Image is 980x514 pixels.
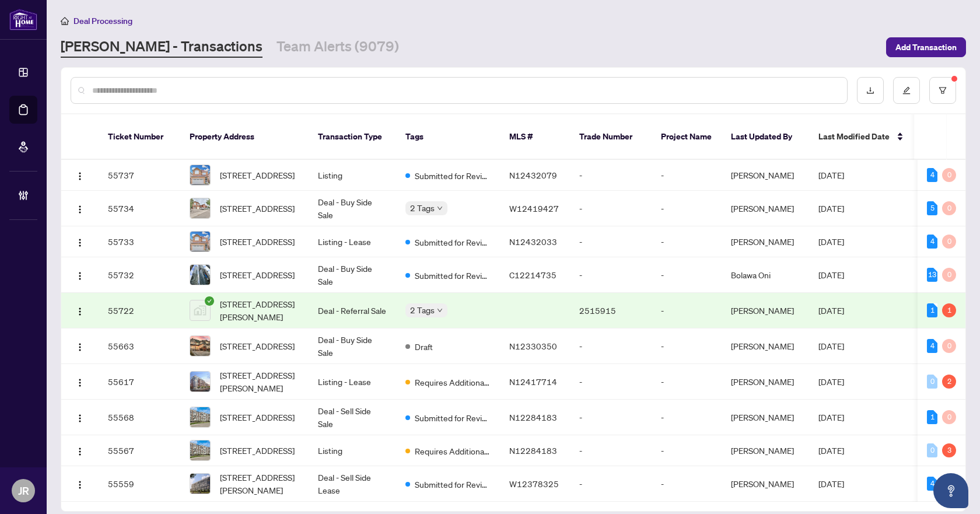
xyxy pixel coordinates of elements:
[893,77,920,104] button: edit
[570,328,652,364] td: -
[818,305,844,316] span: [DATE]
[722,191,809,226] td: [PERSON_NAME]
[942,168,956,182] div: 0
[190,440,210,460] img: thumbnail-img
[818,445,844,456] span: [DATE]
[410,201,435,215] span: 2 Tags
[71,372,89,391] button: Logo
[652,257,722,293] td: -
[99,114,180,160] th: Ticket Number
[415,340,433,353] span: Draft
[818,170,844,180] span: [DATE]
[99,400,180,435] td: 55568
[927,443,937,457] div: 0
[509,170,557,180] span: N12432079
[722,364,809,400] td: [PERSON_NAME]
[220,169,295,181] span: [STREET_ADDRESS]
[309,293,396,328] td: Deal - Referral Sale
[220,411,295,424] span: [STREET_ADDRESS]
[71,301,89,320] button: Logo
[9,9,37,30] img: logo
[722,114,809,160] th: Last Updated By
[939,86,947,95] span: filter
[570,257,652,293] td: -
[509,412,557,422] span: N12284183
[818,236,844,247] span: [DATE]
[190,474,210,494] img: thumbnail-img
[942,339,956,353] div: 0
[722,400,809,435] td: [PERSON_NAME]
[415,445,491,457] span: Requires Additional Docs
[309,328,396,364] td: Deal - Buy Side Sale
[857,77,884,104] button: download
[500,114,570,160] th: MLS #
[220,369,299,394] span: [STREET_ADDRESS][PERSON_NAME]
[570,226,652,257] td: -
[722,435,809,466] td: [PERSON_NAME]
[929,77,956,104] button: filter
[71,265,89,284] button: Logo
[190,165,210,185] img: thumbnail-img
[71,166,89,184] button: Logo
[75,447,85,456] img: Logo
[509,478,559,489] span: W12378325
[927,168,937,182] div: 4
[722,293,809,328] td: [PERSON_NAME]
[415,376,491,389] span: Requires Additional Docs
[927,235,937,249] div: 4
[71,474,89,493] button: Logo
[99,435,180,466] td: 55567
[818,376,844,387] span: [DATE]
[652,400,722,435] td: -
[818,478,844,489] span: [DATE]
[99,466,180,502] td: 55559
[276,37,399,58] a: Team Alerts (9079)
[809,114,914,160] th: Last Modified Date
[75,205,85,214] img: Logo
[75,378,85,387] img: Logo
[220,268,295,281] span: [STREET_ADDRESS]
[818,270,844,280] span: [DATE]
[220,340,295,352] span: [STREET_ADDRESS]
[410,303,435,317] span: 2 Tags
[309,466,396,502] td: Deal - Sell Side Lease
[75,307,85,316] img: Logo
[927,375,937,389] div: 0
[415,236,491,249] span: Submitted for Review
[927,303,937,317] div: 1
[509,341,557,351] span: N12330350
[437,205,443,211] span: down
[933,473,968,508] button: Open asap
[99,257,180,293] td: 55732
[652,114,722,160] th: Project Name
[190,300,210,320] img: thumbnail-img
[570,293,652,328] td: 2515915
[927,268,937,282] div: 13
[942,268,956,282] div: 0
[309,400,396,435] td: Deal - Sell Side Sale
[415,478,491,491] span: Submitted for Review
[73,16,132,26] span: Deal Processing
[652,293,722,328] td: -
[927,201,937,215] div: 5
[75,342,85,352] img: Logo
[71,199,89,218] button: Logo
[220,298,299,323] span: [STREET_ADDRESS][PERSON_NAME]
[942,303,956,317] div: 1
[396,114,500,160] th: Tags
[570,364,652,400] td: -
[509,236,557,247] span: N12432033
[75,414,85,423] img: Logo
[190,198,210,218] img: thumbnail-img
[652,466,722,502] td: -
[18,482,29,499] span: JR
[722,160,809,191] td: [PERSON_NAME]
[71,441,89,460] button: Logo
[99,191,180,226] td: 55734
[190,336,210,356] img: thumbnail-img
[942,410,956,424] div: 0
[509,270,556,280] span: C12214735
[309,191,396,226] td: Deal - Buy Side Sale
[722,328,809,364] td: [PERSON_NAME]
[309,114,396,160] th: Transaction Type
